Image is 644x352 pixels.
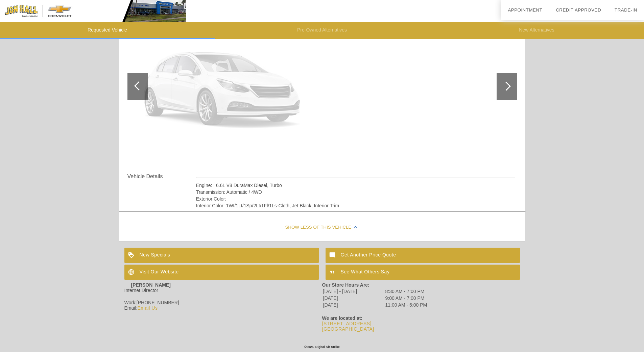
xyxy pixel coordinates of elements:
[119,214,525,241] div: Show Less of this Vehicle
[323,302,384,308] td: [DATE]
[196,189,516,195] div: Transmission: Automatic / 4WD
[385,288,428,294] td: 8:30 AM - 7:00 PM
[215,22,429,39] li: Pre-Owned Alternatives
[124,300,322,305] div: Work:
[127,172,196,181] div: Vehicle Details
[326,265,520,280] a: See What Others Say
[556,7,601,13] a: Credit Approved
[196,182,516,189] div: Engine: : 6.6L V8 DuraMax Diesel, Turbo
[615,7,637,13] a: Trade-In
[322,315,363,321] strong: We are located at:
[508,7,542,13] a: Appointment
[196,202,516,209] div: Interior Color: 1Wt/1Lt/1Sp/2Lt/1Fl/1Ls-Cloth, Jet Black, Interior Trim
[137,305,158,311] a: Email Us
[385,302,428,308] td: 11:00 AM - 5:00 PM
[322,321,374,332] a: [STREET_ADDRESS][GEOGRAPHIC_DATA]
[323,295,384,301] td: [DATE]
[124,248,319,263] a: New Specials
[322,282,369,288] strong: Our Store Hours Are:
[124,265,319,280] a: Visit Our Website
[127,15,319,158] img: photo_unavailable_640.png
[124,248,140,263] img: ic_loyalty_white_24dp_2x.png
[326,265,341,280] img: ic_format_quote_white_24dp_2x.png
[137,300,179,305] span: [PHONE_NUMBER]
[124,288,322,293] div: Internet Director
[196,195,516,202] div: Exterior Color:
[429,22,644,39] li: New Alternatives
[131,282,171,288] strong: [PERSON_NAME]
[323,288,384,294] td: [DATE] - [DATE]
[124,305,322,311] div: Email:
[385,295,428,301] td: 9:00 AM - 7:00 PM
[326,248,520,263] a: Get Another Price Quote
[124,265,140,280] img: ic_language_white_24dp_2x.png
[326,248,341,263] img: ic_mode_comment_white_24dp_2x.png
